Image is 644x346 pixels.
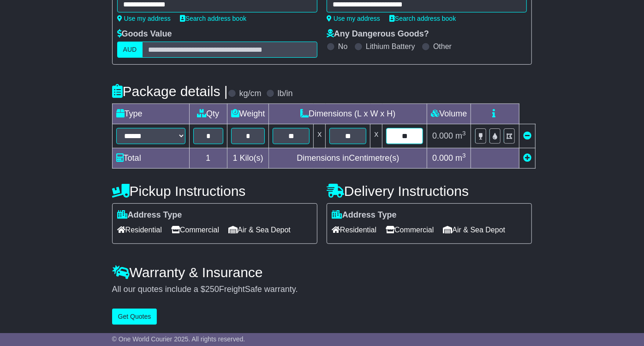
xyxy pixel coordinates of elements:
span: Residential [117,223,162,237]
span: m [455,153,466,163]
td: Volume [427,104,471,124]
td: 1 [189,148,227,169]
a: Add new item [523,153,531,163]
span: Residential [332,223,376,237]
td: Total [112,148,189,169]
td: x [370,124,382,148]
span: 250 [205,285,219,294]
span: 1 [233,153,237,163]
a: Search address book [389,15,456,22]
a: Use my address [327,15,380,22]
td: Dimensions (L x W x H) [269,104,427,124]
span: m [455,131,466,140]
h4: Pickup Instructions [112,183,317,199]
span: Air & Sea Depot [443,223,506,237]
span: 0.000 [432,131,453,140]
sup: 3 [462,130,466,137]
label: Address Type [117,210,182,220]
h4: Delivery Instructions [327,183,532,199]
div: All our quotes include a $ FreightSafe warranty. [112,285,532,295]
label: kg/cm [239,89,262,99]
span: © One World Courier 2025. All rights reserved. [112,335,245,343]
span: Air & Sea Depot [228,223,291,237]
label: Lithium Battery [366,42,415,51]
td: Dimensions in Centimetre(s) [269,148,427,169]
h4: Warranty & Insurance [112,265,532,280]
label: Any Dangerous Goods? [327,29,429,39]
h4: Package details | [112,84,228,99]
label: No [338,42,347,51]
label: lb/in [278,89,293,99]
label: AUD [117,42,143,58]
a: Remove this item [523,131,531,140]
a: Search address book [180,15,246,22]
label: Goods Value [117,29,172,39]
button: Get Quotes [112,309,157,325]
td: x [314,124,326,148]
td: Kilo(s) [227,148,269,169]
span: Commercial [386,223,434,237]
label: Other [433,42,452,51]
td: Qty [189,104,227,124]
span: 0.000 [432,153,453,163]
sup: 3 [462,152,466,159]
a: Use my address [117,15,171,22]
td: Weight [227,104,269,124]
label: Address Type [332,210,397,220]
td: Type [112,104,189,124]
span: Commercial [171,223,219,237]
